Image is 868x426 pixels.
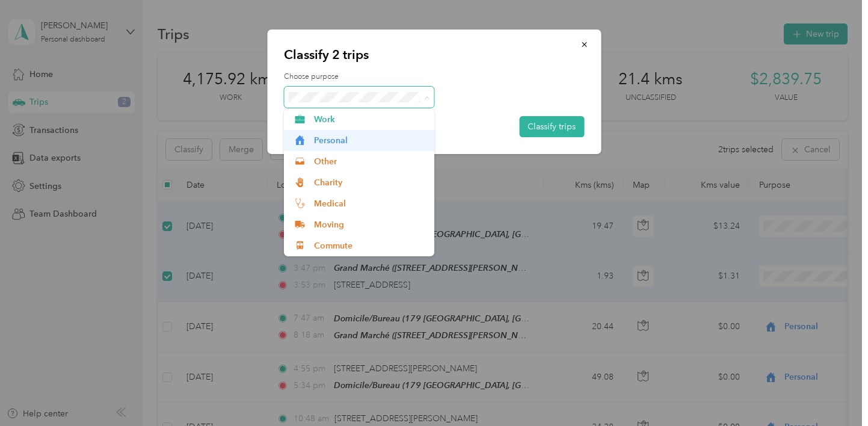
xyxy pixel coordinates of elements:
span: Other [314,155,426,168]
span: Moving [314,218,426,231]
span: Charity [314,176,426,189]
p: Classify 2 trips [284,46,584,63]
span: Work [314,113,426,126]
span: Commute [314,239,426,252]
span: Medical [314,197,426,210]
iframe: Everlance-gr Chat Button Frame [801,359,868,426]
span: Personal [314,134,426,147]
label: Choose purpose [284,72,584,82]
button: Classify trips [519,116,584,137]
